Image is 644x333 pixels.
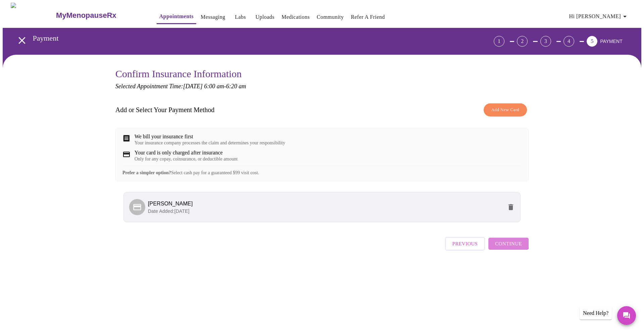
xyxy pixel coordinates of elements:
[55,4,143,27] a: MyMenopauseRx
[135,156,237,162] div: Only for any copay, coinsurance, or deductible amount
[157,10,196,24] button: Appointments
[12,31,32,50] button: open drawer
[488,238,529,250] button: Continue
[56,11,116,20] h3: MyMenopauseRx
[235,12,246,22] a: Labs
[201,12,225,22] a: Messaging
[491,106,519,114] span: Add New Card
[348,10,388,24] button: Refer a Friend
[587,36,597,47] div: 5
[495,239,522,248] span: Continue
[580,307,612,320] div: Need Help?
[452,239,478,248] span: Previous
[484,103,527,116] button: Add New Card
[148,208,190,214] span: Date Added: [DATE]
[11,3,55,28] img: MyMenopauseRx Logo
[317,12,344,22] a: Community
[445,237,485,250] button: Previous
[503,199,519,215] button: delete
[569,12,629,21] span: Hi [PERSON_NAME]
[230,10,251,24] button: Labs
[135,134,285,140] div: We bill your insurance first
[600,39,623,44] span: PAYMENT
[314,10,346,24] button: Community
[122,170,171,175] strong: Prefer a simpler option?
[115,83,246,90] em: Selected Appointment Time: [DATE] 6:00 am - 6:20 am
[198,10,228,24] button: Messaging
[281,12,310,22] a: Medications
[33,34,457,43] h3: Payment
[115,106,215,114] h3: Add or Select Your Payment Method
[148,201,193,206] span: [PERSON_NAME]
[563,36,574,47] div: 4
[115,68,529,80] h3: Confirm Insurance Information
[279,10,312,24] button: Medications
[517,36,528,47] div: 2
[617,306,636,325] button: Messages
[256,12,275,22] a: Uploads
[494,36,504,47] div: 1
[351,12,385,22] a: Refer a Friend
[159,12,194,21] a: Appointments
[253,10,277,24] button: Uploads
[567,10,632,23] button: Hi [PERSON_NAME]
[135,140,285,146] div: Your insurance company processes the claim and determines your responsibility
[540,36,551,47] div: 3
[135,150,237,156] div: Your card is only charged after insurance
[122,166,522,176] div: Select cash pay for a guaranteed $99 visit cost.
